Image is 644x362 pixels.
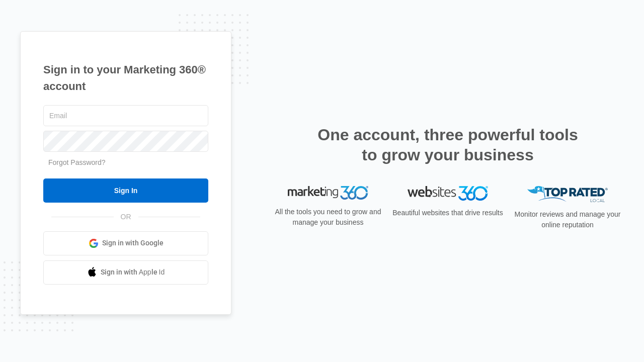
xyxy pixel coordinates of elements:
[48,158,106,166] a: Forgot Password?
[43,231,208,255] a: Sign in with Google
[43,178,208,203] input: Sign In
[102,238,164,248] span: Sign in with Google
[101,267,165,278] span: Sign in with Apple Id
[408,186,488,201] img: Websites 360
[272,207,384,228] p: All the tools you need to grow and manage your business
[391,208,504,218] p: Beautiful websites that drive results
[43,61,208,95] h1: Sign in to your Marketing 360® account
[114,212,138,222] span: OR
[314,125,581,165] h2: One account, three powerful tools to grow your business
[527,186,608,203] img: Top Rated Local
[511,209,624,230] p: Monitor reviews and manage your online reputation
[43,105,208,126] input: Email
[288,186,368,200] img: Marketing 360
[43,260,208,285] a: Sign in with Apple Id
